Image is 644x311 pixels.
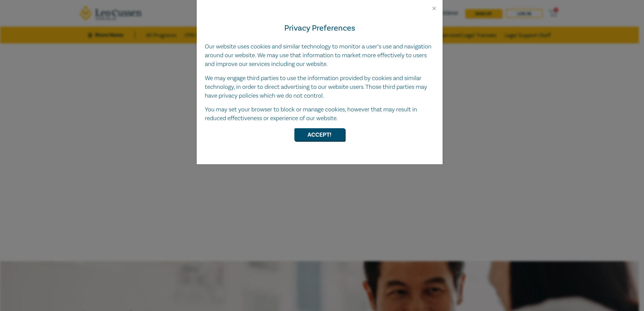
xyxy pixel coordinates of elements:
h4: Privacy Preferences [205,22,434,34]
p: We may engage third parties to use the information provided by cookies and similar technology, in... [205,74,434,100]
p: You may set your browser to block or manage cookies, however that may result in reduced effective... [205,105,434,123]
button: Close [431,5,437,11]
p: Our website uses cookies and similar technology to monitor a user’s use and navigation around our... [205,42,434,69]
button: Accept! [294,128,345,141]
